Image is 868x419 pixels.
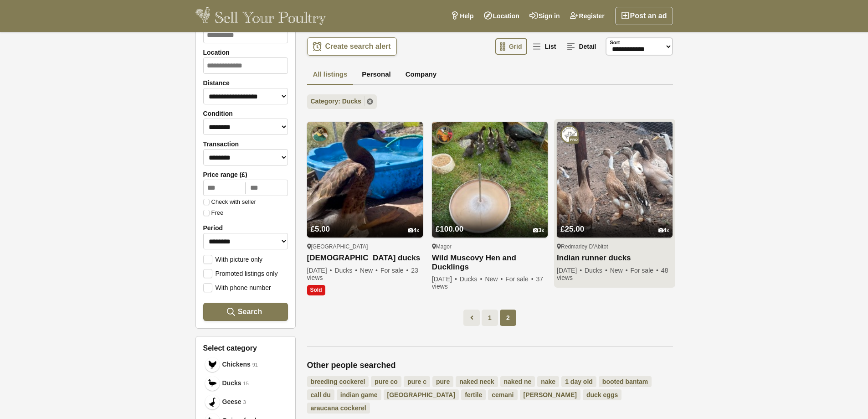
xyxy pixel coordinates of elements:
a: [DEMOGRAPHIC_DATA] ducks [307,253,423,263]
label: Promoted listings only [203,269,278,277]
div: 4 [408,227,419,234]
em: 15 [243,380,249,388]
label: With picture only [203,255,262,263]
a: araucana cockerel [307,403,370,414]
label: Location [203,49,288,56]
label: Condition [203,110,288,117]
a: naked neck [456,376,498,387]
span: 23 views [307,267,418,281]
a: indian game [337,389,381,400]
img: Ducks [208,379,217,388]
a: duck eggs [583,389,621,400]
a: fertile [461,389,486,400]
span: £5.00 [311,225,330,233]
a: Chickens Chickens 91 [203,355,288,374]
span: New [610,267,629,274]
span: [DATE] [557,267,583,274]
a: List [528,38,561,55]
span: 37 views [432,275,543,290]
a: Register [565,7,610,25]
div: 3 [533,227,544,234]
img: Indian runner ducks [557,122,673,238]
span: Ducks [222,378,241,388]
a: Ducks Ducks 15 [203,374,288,393]
img: Sell Your Poultry [195,7,326,25]
span: Create search alert [325,42,391,51]
a: [PERSON_NAME] [520,389,580,400]
span: Grid [509,43,522,50]
img: Wild Muscovy Hen and Ducklings [432,122,548,238]
span: For sale [630,267,659,274]
a: Category: Ducks [307,94,377,109]
a: Pro [560,125,579,144]
button: Search [203,303,288,321]
a: Post an ad [615,7,673,25]
span: [DATE] [307,267,333,274]
a: Help [446,7,478,25]
span: Search [238,307,262,316]
a: £5.00 4 [307,207,423,238]
label: Period [203,224,288,232]
a: £25.00 4 [557,207,673,238]
a: booted bantam [599,376,652,387]
a: Detail [562,38,601,55]
div: Redmarley D’Abitot [557,243,673,250]
label: With phone number [203,283,271,291]
div: 4 [658,227,669,234]
h2: Other people searched [307,361,673,371]
span: New [485,275,503,283]
a: pure c [404,376,430,387]
span: New [360,267,379,274]
em: 3 [243,398,246,406]
label: Price range (£) [203,171,288,178]
a: Geese Geese 3 [203,393,288,411]
span: £100.00 [436,225,463,233]
a: £100.00 3 [432,207,548,238]
div: [GEOGRAPHIC_DATA] [307,243,423,250]
span: Ducks [334,267,358,274]
img: Male ducks [307,122,423,238]
a: call du [307,389,334,400]
label: Distance [203,79,288,87]
span: List [544,43,556,50]
img: Daffodil Lodge Poultry [436,125,454,144]
span: 48 views [557,267,668,281]
img: Geese [208,398,217,407]
span: Ducks [585,267,608,274]
span: Ducks [460,275,483,283]
div: Magor [432,243,548,250]
h3: Select category [203,344,288,352]
em: 91 [252,361,258,369]
img: MH Poultry [560,125,579,144]
a: 1 day old [561,376,596,387]
label: Transaction [203,140,288,148]
span: Chickens [222,360,251,369]
a: 1 [482,310,498,326]
a: naked ne [500,376,535,387]
label: Sort [610,39,620,47]
a: Sign in [524,7,565,25]
span: [DATE] [432,275,458,283]
a: Location [479,7,524,25]
span: For sale [380,267,409,274]
img: Felicity Nobes [311,125,329,144]
a: [GEOGRAPHIC_DATA] [384,389,459,400]
a: Indian runner ducks [557,253,673,263]
img: Chickens [208,360,217,369]
span: Professional member [569,136,579,144]
span: Geese [222,397,241,407]
a: Create search alert [307,37,397,56]
span: Detail [579,43,596,50]
a: Personal [356,65,396,86]
a: Company [400,65,442,86]
label: Free [203,210,224,216]
a: All listings [307,65,354,86]
a: pure [432,376,453,387]
a: breeding cockerel [307,376,369,387]
label: Check with seller [203,199,256,205]
a: cemani [488,389,517,400]
span: For sale [505,275,534,283]
a: nake [537,376,559,387]
span: 2 [500,310,516,326]
a: Wild Muscovy Hen and Ducklings [432,253,548,272]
